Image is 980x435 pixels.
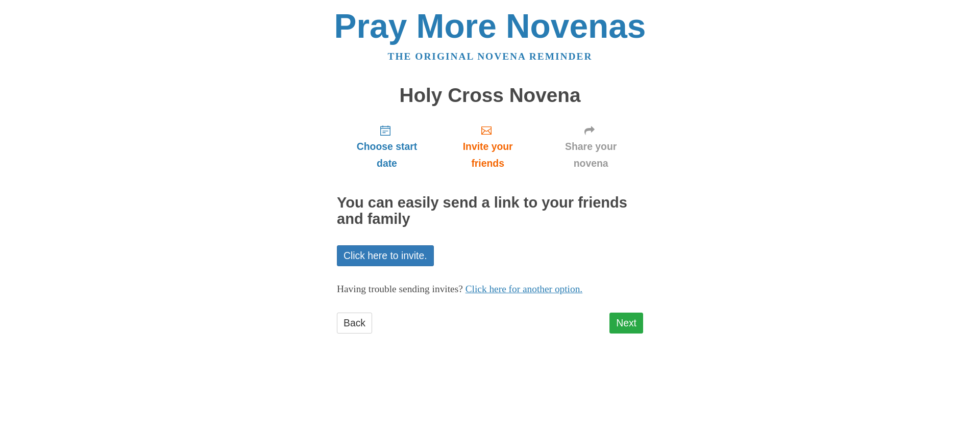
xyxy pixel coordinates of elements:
a: Click here for another option. [465,284,583,294]
span: Having trouble sending invites? [337,284,463,294]
a: Next [609,313,643,334]
h2: You can easily send a link to your friends and family [337,195,643,227]
a: Choose start date [337,116,437,177]
h1: Holy Cross Novena [337,85,643,107]
span: Choose start date [347,138,427,172]
span: Invite your friends [447,138,528,172]
span: Share your novena [549,138,633,172]
a: Invite your friends [437,116,538,177]
a: The original novena reminder [388,51,593,62]
a: Share your novena [538,116,643,177]
a: Click here to invite. [337,245,434,266]
a: Pray More Novenas [334,7,646,45]
a: Back [337,313,372,334]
